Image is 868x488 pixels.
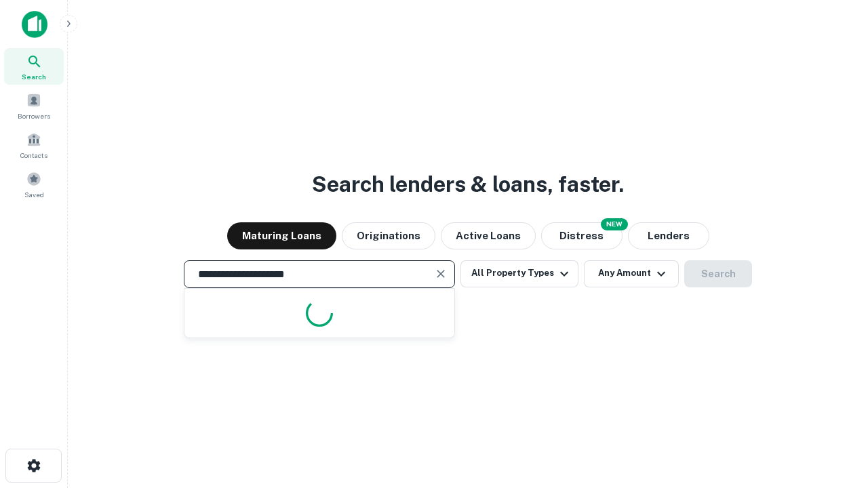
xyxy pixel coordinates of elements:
a: Saved [4,166,64,203]
button: Maturing Loans [227,222,336,249]
div: NEW [601,218,628,230]
a: Search [4,48,64,85]
button: Clear [431,264,450,283]
button: All Property Types [460,260,578,287]
span: Contacts [20,150,47,161]
button: Active Loans [441,222,536,249]
a: Contacts [4,127,64,163]
span: Saved [24,189,44,200]
button: Any Amount [584,260,679,287]
button: Lenders [628,222,709,249]
span: Borrowers [18,110,50,121]
a: Borrowers [4,87,64,124]
iframe: Chat Widget [800,336,868,401]
span: Search [22,71,46,82]
button: Search distressed loans with lien and other non-mortgage details. [541,222,623,249]
img: capitalize-icon.png [22,11,47,38]
h3: Search lenders & loans, faster. [312,168,624,201]
button: Originations [342,222,435,249]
